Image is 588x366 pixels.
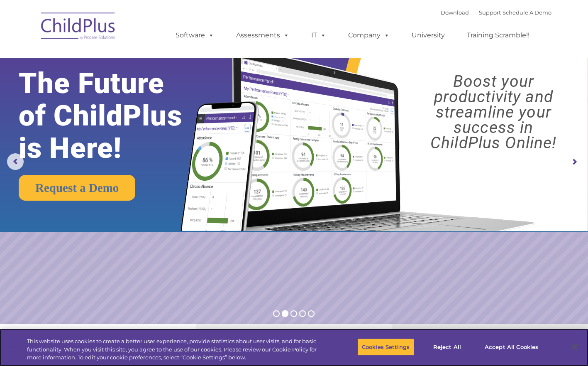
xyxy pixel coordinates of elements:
[441,9,469,16] a: Download
[441,9,551,16] font: |
[27,337,323,362] div: This website uses cookies to create a better user experience, provide statistics about user visit...
[566,338,584,356] button: Close
[19,67,207,165] rs-layer: The Future of ChildPlus is Here!
[406,74,581,151] rs-layer: Boost your productivity and streamline your success in ChildPlus Online!
[357,338,414,356] button: Cookies Settings
[340,27,398,44] a: Company
[167,27,222,44] a: Software
[421,338,473,356] button: Reject All
[479,9,501,16] a: Support
[459,27,538,44] a: Training Scramble!!
[115,89,151,95] span: Phone number
[228,27,298,44] a: Assessments
[19,175,135,201] a: Request a Demo
[403,27,453,44] a: University
[303,27,334,44] a: IT
[115,55,141,61] span: Last name
[37,7,120,48] img: ChildPlus by Procare Solutions
[480,338,543,356] button: Accept All Cookies
[503,9,551,16] a: Schedule A Demo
